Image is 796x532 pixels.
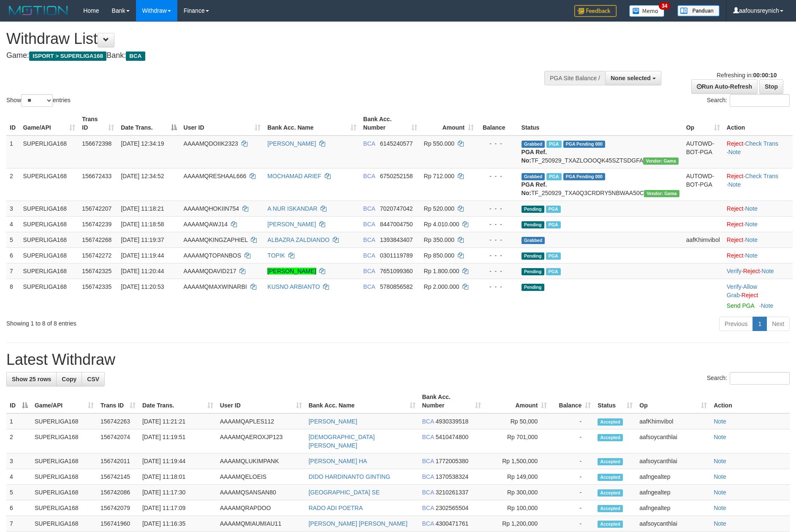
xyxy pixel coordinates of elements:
[544,71,605,85] div: PGA Site Balance /
[550,413,594,429] td: -
[723,136,793,168] td: · ·
[723,247,793,263] td: ·
[723,168,793,201] td: · ·
[745,205,758,212] a: Note
[766,317,790,331] a: Next
[380,283,413,290] span: Copy 5780856582 to clipboard
[380,205,413,212] span: Copy 7020747042 to clipboard
[363,205,375,212] span: BCA
[363,236,375,243] span: BCA
[727,221,744,228] a: Reject
[727,283,757,299] a: Allow Grab
[522,252,544,260] span: Pending
[714,473,726,480] a: Note
[217,429,305,453] td: AAAAMQAEROXJP123
[19,263,79,279] td: SUPERLIGA168
[82,173,111,179] span: 156672433
[19,279,79,313] td: SUPERLIGA168
[683,168,723,201] td: AUTOWD-BOT-PGA
[6,485,31,500] td: 5
[6,168,19,201] td: 2
[677,5,720,16] img: panduan.png
[31,429,97,453] td: SUPERLIGA168
[363,252,375,259] span: BCA
[745,252,758,259] a: Note
[550,500,594,516] td: -
[598,434,623,441] span: Accepted
[380,221,413,228] span: Copy 8447004750 to clipboard
[611,75,651,81] span: None selected
[723,232,793,247] td: ·
[139,413,217,429] td: [DATE] 11:21:21
[714,418,726,425] a: Note
[6,516,31,532] td: 7
[605,71,661,85] button: None selected
[264,111,360,136] th: Bank Acc. Name: activate to sort column ascending
[727,236,744,243] a: Reject
[309,520,408,527] a: [PERSON_NAME] [PERSON_NAME]
[636,500,710,516] td: aafngealtep
[6,111,19,136] th: ID
[267,268,316,274] a: [PERSON_NAME]
[422,520,434,527] span: BCA
[636,389,710,413] th: Op: activate to sort column ascending
[691,79,758,94] a: Run Auto-Refresh
[598,489,623,497] span: Accepted
[424,140,454,147] span: Rp 550.000
[424,221,459,228] span: Rp 4.010.000
[761,268,774,274] a: Note
[360,111,420,136] th: Bank Acc. Number: activate to sort column ascending
[518,168,683,201] td: TF_250929_TXA0Q3CRDRY5NBWAA50C
[56,372,82,386] a: Copy
[87,376,99,383] span: CSV
[6,232,19,247] td: 5
[727,268,742,274] a: Verify
[598,521,623,528] span: Accepted
[435,418,468,425] span: Copy 4930339518 to clipboard
[380,252,413,259] span: Copy 0301119789 to clipboard
[550,453,594,469] td: -
[723,111,793,136] th: Action
[19,111,79,136] th: Game/API: activate to sort column ascending
[6,279,19,313] td: 8
[481,172,514,180] div: - - -
[598,474,623,481] span: Accepted
[380,140,413,147] span: Copy 6145240577 to clipboard
[19,232,79,247] td: SUPERLIGA168
[546,221,561,228] span: Marked by aafsoycanthlai
[363,140,375,147] span: BCA
[728,181,741,188] a: Note
[184,283,247,290] span: AAAAMQMAXWINARBI
[435,458,468,464] span: Copy 1772005380 to clipboard
[598,458,623,465] span: Accepted
[435,434,468,440] span: Copy 5410474800 to clipboard
[481,204,514,213] div: - - -
[97,453,139,469] td: 156742011
[727,283,742,290] a: Verify
[424,236,454,243] span: Rp 350.000
[31,453,97,469] td: SUPERLIGA168
[184,205,239,212] span: AAAAMQHOKIIN754
[743,268,760,274] a: Reject
[484,413,550,429] td: Rp 50,000
[422,418,434,425] span: BCA
[730,372,790,385] input: Search:
[82,140,111,147] span: 156672398
[435,520,468,527] span: Copy 4300471761 to clipboard
[6,4,71,17] img: MOTION_logo.png
[97,429,139,453] td: 156742074
[97,485,139,500] td: 156742086
[97,500,139,516] td: 156742079
[139,389,217,413] th: Date Trans.: activate to sort column ascending
[727,302,754,309] a: Send PGA
[121,140,164,147] span: [DATE] 12:34:19
[19,247,79,263] td: SUPERLIGA168
[424,283,459,290] span: Rp 2.000.000
[714,458,726,464] a: Note
[267,173,321,179] a: MOCHAMAD ARIEF
[419,389,485,413] th: Bank Acc. Number: activate to sort column ascending
[6,201,19,216] td: 3
[82,205,111,212] span: 156742207
[435,505,468,511] span: Copy 2302565504 to clipboard
[121,205,164,212] span: [DATE] 11:18:21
